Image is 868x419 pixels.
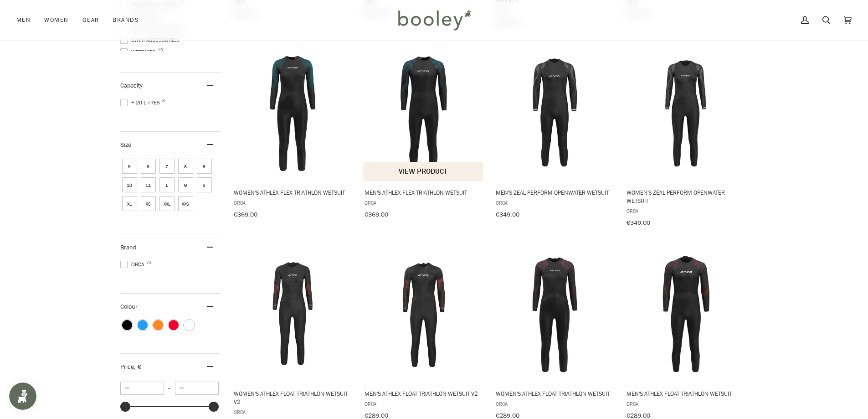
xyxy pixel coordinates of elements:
span: Brand [120,243,137,252]
span: Men's Athlex Float Triathlon Wetsuit V2 [365,389,483,398]
img: Orca Women's Athlex Float Triathlon Wetsuit Red Buoyancy - Booley Galway [494,253,615,374]
button: View product [363,162,483,181]
span: + 20 Litres [120,98,163,107]
img: Orca Women's Zeal Perform Openwater Wetsuit Black - Booley Galway [625,53,746,174]
span: Orca [120,260,147,269]
span: Women's Zeal Perform Openwater Wetsuit [627,188,745,205]
iframe: Button to open loyalty program pop-up [9,383,36,410]
span: Size: 10 [122,177,137,192]
span: Size: L [159,177,175,192]
span: 73 [146,260,152,265]
span: Orca [627,207,745,215]
span: Size: XL [122,196,137,211]
span: Colour [120,302,144,311]
span: Size: 5 [122,159,137,174]
img: Orca Men's Athlex Flex Triathlon Wetsuit Blue Flex - Booley Galway [363,53,484,174]
img: Booley [394,7,474,33]
img: Orca Men's Athlex Float Triathlon Wetsuit V2 Black / Red - Booley Galway [363,253,484,374]
input: Maximum value [175,382,219,395]
span: Size: 11 [141,177,156,192]
span: Size: XXS [178,196,193,211]
span: Orca [365,199,483,207]
span: Women [44,16,68,25]
span: Capacity [120,81,143,90]
span: Colour: White [184,320,194,330]
img: Orca Men's Zeal Perform Openwater Wetsuit Black - Booley Galway [494,53,615,174]
span: €369.00 [365,210,388,219]
span: Orca [365,400,483,408]
span: Price [120,362,141,371]
span: Men's Zeal Perform Openwater Wetsuit [496,188,614,197]
span: €349.00 [627,218,650,227]
a: Men's Athlex Flex Triathlon Wetsuit [363,45,484,222]
img: Orca Men's Athlex Float Triathlon Wetsuit Red Buoyancy - Booley Galway [625,253,746,374]
span: Gear [82,16,99,25]
span: Size: S [197,177,212,192]
img: Orca Women's Athlex Float Triathlon Wetsuit V2 Black / Red - Booley Galway [232,253,353,374]
span: Wetsuits [120,48,158,56]
a: Women's Athlex Flex Triathlon Wetsuit [232,45,353,222]
span: Orca [627,400,745,408]
a: Women's Zeal Perform Openwater Wetsuit [625,45,746,230]
span: Men [16,16,31,25]
span: Women's Athlex Float Triathlon Wetsuit V2 [234,389,352,406]
span: Orca [496,199,614,207]
span: Size: 7 [159,159,175,174]
span: €349.00 [496,210,519,219]
span: – [164,384,175,392]
span: 19 [158,48,163,52]
span: Orca [234,199,352,207]
span: Size: 8 [178,159,193,174]
span: Size: XXL [159,196,175,211]
span: Size: 9 [197,159,212,174]
span: , € [134,362,141,371]
span: Brands [113,16,139,25]
span: Colour: Red [169,320,179,330]
span: Size: 6 [141,159,156,174]
span: Men's Athlex Flex Triathlon Wetsuit [365,188,483,197]
span: Orca [496,400,614,408]
span: Colour: Orange [153,320,163,330]
span: Orca [234,408,352,416]
span: Size: XS [141,196,156,211]
span: 3 [162,98,165,103]
span: Men's Athlex Float Triathlon Wetsuit [627,389,745,398]
input: Minimum value [120,382,164,395]
span: Colour: Blue [138,320,148,330]
span: Size [120,140,131,149]
span: Colour: Black [122,320,132,330]
span: Women's Athlex Float Triathlon Wetsuit [496,389,614,398]
a: Men's Zeal Perform Openwater Wetsuit [494,45,615,222]
img: Orca Women's Athlex Flex Triathlon Wetsuit Blue Flex - Booley Galway [232,53,353,174]
span: Women's Athlex Flex Triathlon Wetsuit [234,188,352,197]
span: €369.00 [234,210,257,219]
span: Size: M [178,177,193,192]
